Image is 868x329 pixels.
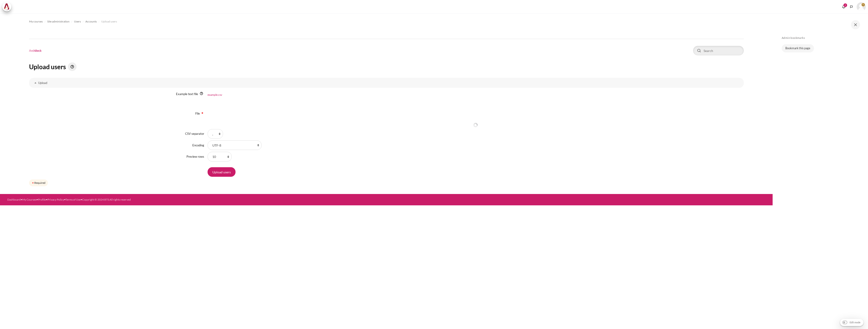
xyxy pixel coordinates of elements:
nav: Navigation bar [29,18,744,25]
span: Users [74,20,81,24]
img: Required [201,111,204,115]
a: My Courses [22,198,36,201]
div: • • • • • [7,198,440,202]
img: Help with Upload users [68,62,77,71]
img: Loading... [473,123,478,127]
h5: Admin bookmarks [782,36,858,40]
a: example.csv [208,93,222,96]
label: File [195,112,200,115]
a: Terms of Use [65,198,81,201]
img: Help with Example text file [200,92,203,95]
a: Privacy Policy [47,198,64,201]
label: Preview rows [186,155,204,158]
label: Example text file [176,92,198,96]
img: Architeck [4,3,10,10]
div: Show notification window with 2 new notifications [840,3,847,10]
h2: Upload users [29,62,744,71]
a: Help [67,62,77,71]
label: CSV separator [185,132,204,135]
input: Search [693,46,744,55]
span: Required [201,111,204,114]
a: Architeck Architeck [2,2,14,11]
label: Encoding [192,143,204,147]
span: Accounts [85,20,97,24]
a: User menu [857,2,866,11]
input: Upload users [208,167,236,177]
a: Users [74,19,81,24]
a: Bookmark this page [782,44,814,52]
button: Languages [848,3,855,10]
span: Site administration [47,20,69,24]
section: Blocks [782,36,858,52]
a: Copyright © 2024 BTS All rights reserved [82,198,131,201]
div: Required [29,179,48,186]
a: Accounts [85,19,97,24]
a: Site administration [47,19,69,24]
img: Required field [32,182,34,184]
a: Upload users [101,19,117,24]
div: 2 [843,3,847,7]
a: Profile [38,198,46,201]
h1: Architeck [29,49,42,53]
span: Upload users [101,20,117,24]
a: Dashboard [7,198,21,201]
a: Help [199,92,204,95]
h3: Upload [38,81,735,85]
a: My courses [29,19,43,24]
span: My courses [29,20,43,24]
